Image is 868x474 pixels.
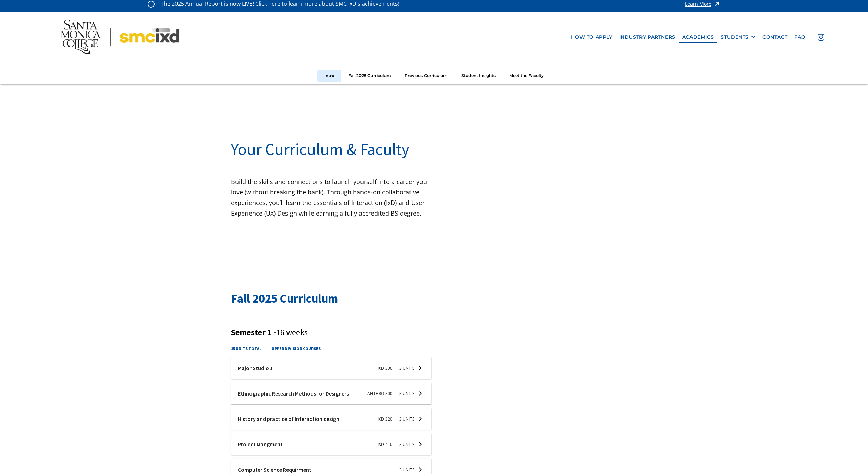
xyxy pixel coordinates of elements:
div: STUDENTS [721,34,756,40]
p: Build the skills and connections to launch yourself into a career you love (without breaking the ... [231,177,434,218]
a: contact [759,31,791,44]
a: Previous Curriculum [398,70,454,82]
h2: Fall 2025 Curriculum [231,290,637,307]
div: STUDENTS [721,34,749,40]
a: Academics [679,31,717,44]
img: icon - instagram [818,34,824,41]
span: Your Curriculum & Faculty [231,139,409,159]
a: industry partners [616,31,679,44]
a: faq [791,31,809,44]
div: Learn More [685,2,711,7]
a: Meet the Faculty [502,70,551,82]
h4: 15 units total [231,345,261,352]
a: how to apply [567,31,615,44]
img: Santa Monica College - SMC IxD logo [61,20,179,54]
a: Student Insights [454,70,502,82]
img: icon - information - alert [148,0,155,8]
h4: upper division courses [272,345,321,352]
a: Intro [317,70,341,82]
h3: Semester 1 - [231,328,637,338]
a: Fall 2025 Curriculum [341,70,398,82]
span: 16 weeks [276,327,308,338]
